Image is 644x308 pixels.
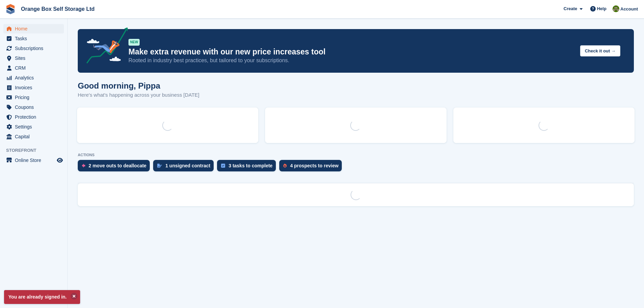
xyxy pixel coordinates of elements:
img: price-adjustments-announcement-icon-8257ccfd72463d97f412b2fc003d46551f7dbcb40ab6d574587a9cd5c0d94... [81,27,128,66]
img: task-75834270c22a3079a89374b754ae025e5fb1db73e45f91037f5363f120a921f8.svg [221,164,225,168]
span: Storefront [6,147,67,154]
a: menu [3,112,64,122]
span: Settings [15,122,55,132]
div: NEW [128,39,140,46]
div: 3 tasks to complete [229,163,272,168]
a: menu [3,132,64,141]
p: Make extra revenue with our new price increases tool [128,47,575,57]
div: 1 unsigned contract [165,163,210,168]
img: move_outs_to_deallocate_icon-f764333ba52eb49d3ac5e1228854f67142a1ed5810a6f6cc68b1a99e826820c5.svg [82,164,85,168]
a: 2 move outs to deallocate [78,160,153,175]
a: menu [3,73,64,82]
p: Here's what's happening across your business [DATE] [78,91,199,99]
span: Protection [15,112,55,122]
a: menu [3,53,64,63]
button: Check it out → [580,45,620,56]
a: Orange Box Self Storage Ltd [18,3,97,15]
a: 3 tasks to complete [217,160,279,175]
h1: Good morning, Pippa [78,81,199,90]
a: menu [3,156,64,165]
div: 4 prospects to review [290,163,338,168]
img: stora-icon-8386f47178a22dfd0bd8f6a31ec36ba5ce8667c1dd55bd0f319d3a0aa187defe.svg [5,4,16,14]
span: Help [597,5,606,12]
span: Invoices [15,83,55,92]
span: Pricing [15,93,55,102]
span: Sites [15,53,55,63]
a: menu [3,122,64,132]
span: Subscriptions [15,44,55,53]
span: Capital [15,132,55,141]
span: Tasks [15,34,55,43]
span: Coupons [15,102,55,112]
a: menu [3,63,64,73]
a: menu [3,102,64,112]
p: Rooted in industry best practices, but tailored to your subscriptions. [128,57,575,64]
span: Analytics [15,73,55,82]
a: menu [3,93,64,102]
span: CRM [15,63,55,73]
p: ACTIONS [78,153,634,157]
img: Pippa White [613,5,619,12]
span: Account [620,6,638,13]
a: menu [3,24,64,33]
img: contract_signature_icon-13c848040528278c33f63329250d36e43548de30e8caae1d1a13099fd9432cc5.svg [157,164,162,168]
img: prospect-51fa495bee0391a8d652442698ab0144808aea92771e9ea1ae160a38d050c398.svg [283,164,287,168]
a: menu [3,34,64,43]
a: Preview store [56,156,64,164]
span: Home [15,24,55,33]
span: Online Store [15,156,55,165]
div: 2 move outs to deallocate [89,163,146,168]
a: 4 prospects to review [279,160,345,175]
a: menu [3,44,64,53]
p: You are already signed in. [4,290,80,304]
span: Create [564,5,577,12]
a: menu [3,83,64,92]
a: 1 unsigned contract [153,160,217,175]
